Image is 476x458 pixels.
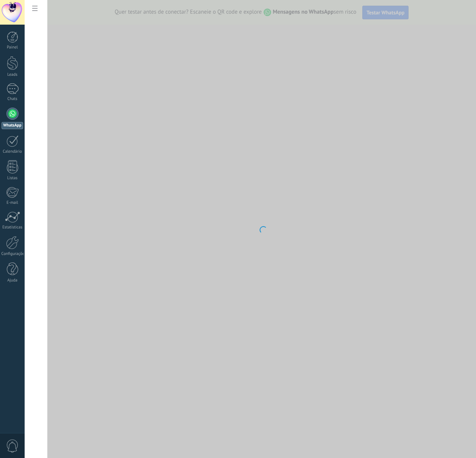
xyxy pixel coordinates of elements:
[2,252,23,256] div: Configurações
[2,149,23,154] div: Calendário
[2,45,23,50] div: Painel
[2,97,23,102] div: Chats
[2,72,23,77] div: Leads
[2,200,23,205] div: E-mail
[2,278,23,283] div: Ajuda
[2,225,23,230] div: Estatísticas
[2,176,23,181] div: Listas
[2,122,23,129] div: WhatsApp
